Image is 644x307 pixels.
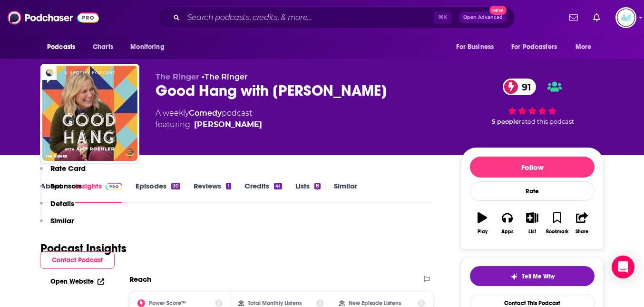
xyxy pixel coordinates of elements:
[589,10,604,26] a: Show notifications dropdown
[463,15,503,20] span: Open Advanced
[226,183,231,189] div: 1
[40,38,88,56] button: open menu
[194,181,231,203] a: Reviews1
[50,199,74,208] p: Details
[503,79,536,95] a: 91
[248,300,302,307] h2: Total Monthly Listens
[40,181,82,199] button: Sponsors
[184,10,434,25] input: Search podcasts, credits, & more...
[40,251,115,269] button: Contact Podcast
[129,275,151,284] h2: Reach
[194,119,262,130] div: [PERSON_NAME]
[478,229,488,235] div: Play
[449,38,506,56] button: open menu
[202,72,248,81] span: •
[314,183,321,189] div: 8
[149,300,186,307] h2: Power Score™
[156,108,262,130] div: A weekly podcast
[470,157,595,178] button: Follow
[570,206,595,240] button: Share
[130,40,164,54] span: Monitoring
[612,256,634,278] div: Open Intercom Messenger
[157,7,515,29] div: Search podcasts, credits, & more...
[50,216,74,225] p: Similar
[459,12,507,23] button: Open AdvancedNew
[528,229,536,235] div: List
[50,277,104,286] a: Open Website
[8,9,99,27] img: Podchaser - Follow, Share and Rate Podcasts
[566,10,582,26] a: Show notifications dropdown
[47,40,75,54] span: Podcasts
[156,119,262,130] span: featuring
[511,40,557,54] span: For Podcasters
[171,183,180,189] div: 30
[136,181,180,203] a: Episodes30
[492,118,519,125] span: 5 people
[87,38,119,56] a: Charts
[576,40,592,54] span: More
[510,273,518,280] img: tell me why sparkle
[40,199,74,217] button: Details
[546,229,568,235] div: Bookmark
[470,181,595,201] div: Rate
[522,273,555,280] span: Tell Me Why
[520,206,545,240] button: List
[205,72,248,81] a: The Ringer
[456,40,494,54] span: For Business
[470,266,595,286] button: tell me why sparkleTell Me Why
[189,109,222,118] a: Comedy
[434,11,451,24] span: ⌘ K
[93,40,113,54] span: Charts
[349,300,401,307] h2: New Episode Listens
[274,183,282,189] div: 41
[334,181,357,203] a: Similar
[501,229,514,235] div: Apps
[42,66,137,161] img: Good Hang with Amy Poehler
[461,72,604,131] div: 91 5 peoplerated this podcast
[615,7,636,28] button: Show profile menu
[40,216,74,234] button: Similar
[512,79,536,95] span: 91
[615,7,636,28] span: Logged in as podglomerate
[505,38,571,56] button: open menu
[569,38,604,56] button: open menu
[124,38,176,56] button: open menu
[495,206,519,240] button: Apps
[50,181,82,190] p: Sponsors
[615,7,636,28] img: User Profile
[244,181,282,203] a: Credits41
[295,181,321,203] a: Lists8
[489,6,507,15] span: New
[576,229,588,235] div: Share
[156,72,199,81] span: The Ringer
[519,118,574,125] span: rated this podcast
[470,206,495,240] button: Play
[545,206,569,240] button: Bookmark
